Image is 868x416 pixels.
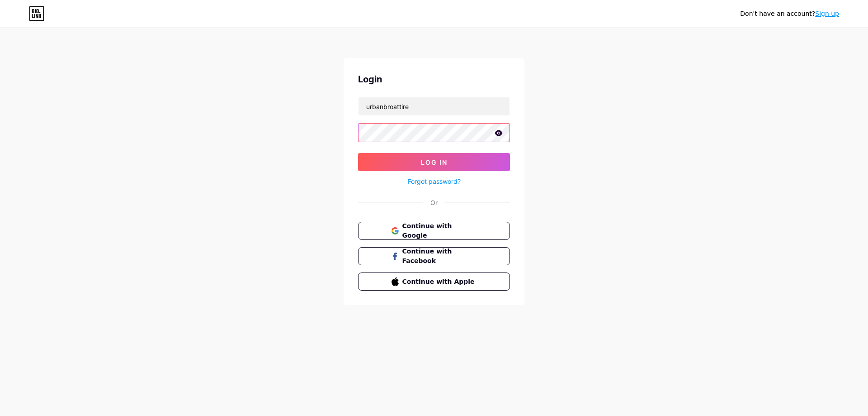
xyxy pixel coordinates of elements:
span: Continue with Google [402,221,477,240]
button: Continue with Google [358,222,510,240]
span: Continue with Apple [402,277,477,287]
div: Don't have an account? [740,9,839,19]
button: Log In [358,153,510,171]
a: Forgot password? [408,177,461,186]
input: Username [359,97,509,115]
div: Login [358,72,510,86]
span: Continue with Facebook [402,247,477,266]
div: Or [430,198,438,207]
button: Continue with Facebook [358,247,510,265]
a: Sign up [815,10,839,17]
span: Log In [421,158,448,166]
button: Continue with Apple [358,273,510,291]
